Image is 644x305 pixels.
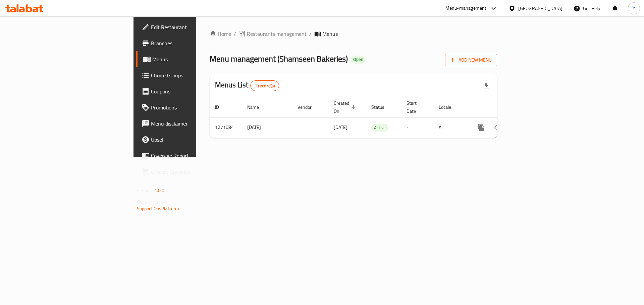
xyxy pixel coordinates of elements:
[433,117,468,138] td: All
[151,152,236,160] span: Coverage Report
[136,116,241,132] a: Menu disclaimer
[136,67,241,83] a: Choice Groups
[450,56,492,64] span: Add New Menu
[136,164,241,180] a: Grocery Checklist
[136,51,241,67] a: Menus
[445,54,497,66] button: Add New Menu
[407,99,425,115] span: Start Date
[242,117,292,138] td: [DATE]
[371,124,388,132] span: Active
[468,97,543,118] th: Actions
[215,103,228,111] span: ID
[351,57,366,62] span: Open
[489,120,505,136] button: Change Status
[239,30,307,38] a: Restaurants management
[478,78,494,94] div: Export file
[151,168,236,176] span: Grocery Checklist
[210,30,497,38] nav: breadcrumb
[439,103,460,111] span: Locale
[151,23,236,31] span: Edit Restaurant
[137,186,153,195] span: Version:
[136,83,241,99] a: Coupons
[309,30,312,38] li: /
[136,148,241,164] a: Coverage Report
[151,71,236,79] span: Choice Groups
[136,35,241,51] a: Branches
[151,39,236,47] span: Branches
[371,103,393,111] span: Status
[151,120,236,128] span: Menu disclaimer
[351,56,366,64] div: Open
[215,80,279,91] h2: Menus List
[473,120,489,136] button: more
[151,136,236,144] span: Upsell
[210,97,543,138] table: enhanced table
[154,186,165,195] span: 1.0.0
[322,30,338,38] span: Menus
[633,5,635,12] span: Y
[136,19,241,35] a: Edit Restaurant
[518,5,562,12] div: [GEOGRAPHIC_DATA]
[137,198,168,206] span: Get support on:
[210,51,348,66] span: Menu management ( Shamseen Bakeries )
[445,4,487,12] div: Menu-management
[401,117,433,138] td: -
[151,103,236,111] span: Promotions
[247,30,307,38] span: Restaurants management
[251,83,279,89] span: 1 record(s)
[151,87,236,95] span: Coupons
[136,99,241,116] a: Promotions
[334,123,347,132] span: [DATE]
[137,204,179,213] a: Support.OpsPlatform
[247,103,268,111] span: Name
[136,132,241,148] a: Upsell
[152,55,236,63] span: Menus
[298,103,320,111] span: Vendor
[334,99,358,115] span: Created On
